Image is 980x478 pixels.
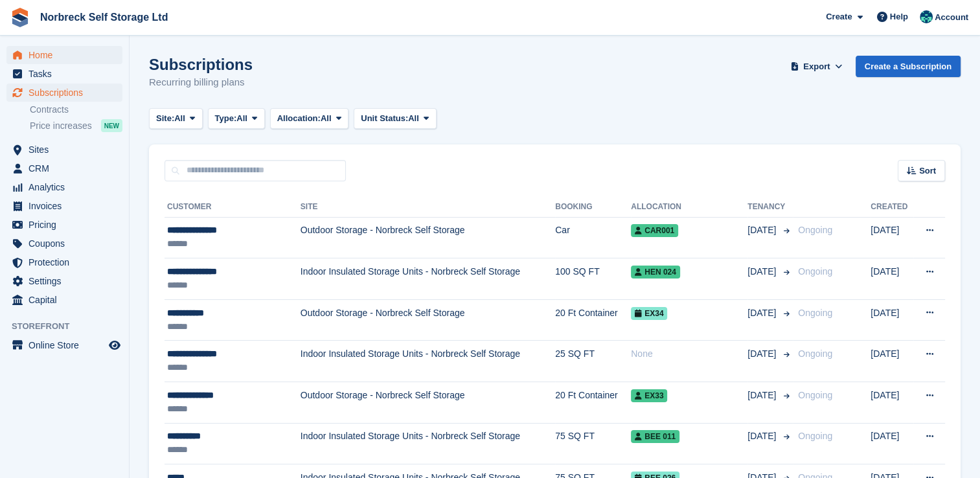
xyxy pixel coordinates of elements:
a: Preview store [107,337,122,353]
span: Subscriptions [28,84,106,102]
td: Car [555,217,631,258]
td: [DATE] [871,341,913,382]
span: Tasks [28,65,106,83]
span: All [321,112,332,125]
span: CRM [28,159,106,177]
td: 75 SQ FT [555,423,631,464]
th: Tenancy [747,197,793,218]
span: Settings [28,272,106,290]
img: stora-icon-8386f47178a22dfd0bd8f6a31ec36ba5ce8667c1dd55bd0f319d3a0aa187defe.svg [10,8,30,27]
th: Created [871,197,913,218]
span: EX34 [631,307,667,320]
span: Site: [156,112,174,125]
span: Ongoing [798,266,832,277]
img: Sally King [920,10,933,23]
td: Indoor Insulated Storage Units - Norbreck Self Storage [301,423,555,464]
a: menu [6,197,122,215]
a: menu [6,234,122,253]
span: [DATE] [747,347,779,361]
a: Contracts [30,104,122,116]
td: 20 Ft Container [555,382,631,424]
a: menu [6,272,122,290]
span: Type: [215,112,237,125]
span: Ongoing [798,348,832,359]
td: Outdoor Storage - Norbreck Self Storage [301,217,555,258]
td: Outdoor Storage - Norbreck Self Storage [301,382,555,424]
span: Invoices [28,197,106,215]
button: Site: All [149,108,203,130]
td: Indoor Insulated Storage Units - Norbreck Self Storage [301,341,555,382]
button: Unit Status: All [354,108,436,130]
th: Customer [165,197,301,218]
h1: Subscriptions [149,56,253,73]
td: Indoor Insulated Storage Units - Norbreck Self Storage [301,258,555,300]
span: Coupons [28,234,106,253]
th: Allocation [631,197,747,218]
span: Storefront [12,320,129,333]
span: [DATE] [747,265,779,279]
span: Home [28,46,106,64]
td: [DATE] [871,258,913,300]
span: Ongoing [798,225,832,235]
span: Capital [28,291,106,309]
a: menu [6,46,122,64]
span: All [236,112,247,125]
span: Analytics [28,178,106,196]
span: Pricing [28,216,106,234]
span: [DATE] [747,389,779,402]
span: Sites [28,141,106,159]
td: [DATE] [871,423,913,464]
a: menu [6,84,122,102]
a: menu [6,65,122,83]
span: Create [826,10,852,23]
td: [DATE] [871,382,913,424]
th: Booking [555,197,631,218]
div: None [631,347,747,361]
span: HEN 024 [631,266,680,279]
td: 25 SQ FT [555,341,631,382]
span: BEE 011 [631,430,679,443]
span: [DATE] [747,223,779,237]
a: menu [6,336,122,354]
a: menu [6,291,122,309]
td: 20 Ft Container [555,299,631,341]
span: All [174,112,185,125]
button: Allocation: All [270,108,349,130]
td: [DATE] [871,217,913,258]
a: menu [6,216,122,234]
a: menu [6,178,122,196]
button: Export [788,56,845,77]
span: Car001 [631,224,678,237]
a: Norbreck Self Storage Ltd [35,6,173,28]
span: Help [890,10,908,23]
span: Export [803,60,830,73]
a: menu [6,159,122,177]
span: Ongoing [798,390,832,400]
span: Ongoing [798,308,832,318]
p: Recurring billing plans [149,75,253,90]
span: Account [935,11,968,24]
span: EX33 [631,389,667,402]
span: [DATE] [747,306,779,320]
th: Site [301,197,555,218]
button: Type: All [208,108,265,130]
a: menu [6,253,122,271]
span: Ongoing [798,431,832,441]
td: [DATE] [871,299,913,341]
span: All [408,112,419,125]
a: menu [6,141,122,159]
span: Price increases [30,120,92,132]
td: 100 SQ FT [555,258,631,300]
a: Create a Subscription [856,56,961,77]
div: NEW [101,119,122,132]
span: Allocation: [277,112,321,125]
span: Online Store [28,336,106,354]
span: Sort [919,165,936,177]
span: [DATE] [747,429,779,443]
a: Price increases NEW [30,119,122,133]
span: Protection [28,253,106,271]
span: Unit Status: [361,112,408,125]
td: Outdoor Storage - Norbreck Self Storage [301,299,555,341]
